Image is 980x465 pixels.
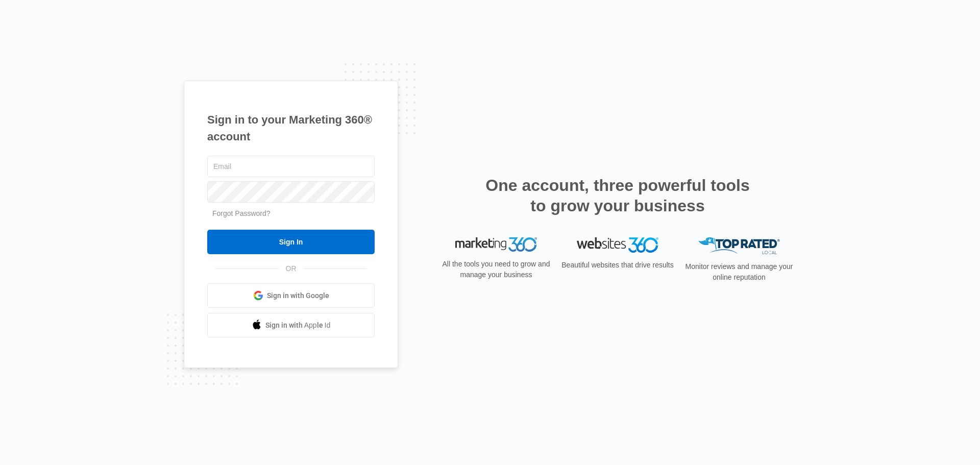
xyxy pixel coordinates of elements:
[698,237,780,254] img: Top Rated Local
[265,320,331,331] span: Sign in with Apple Id
[207,313,375,337] a: Sign in with Apple Id
[560,260,675,271] p: Beautiful websites that drive results
[455,237,537,252] img: Marketing 360
[207,230,375,254] input: Sign In
[207,283,375,308] a: Sign in with Google
[267,290,329,301] span: Sign in with Google
[682,261,796,283] p: Monitor reviews and manage your online reputation
[439,259,553,280] p: All the tools you need to grow and manage your business
[207,111,375,145] h1: Sign in to your Marketing 360® account
[212,209,271,217] a: Forgot Password?
[207,156,375,177] input: Email
[279,263,304,274] span: OR
[482,175,753,216] h2: One account, three powerful tools to grow your business
[577,237,658,252] img: Websites 360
